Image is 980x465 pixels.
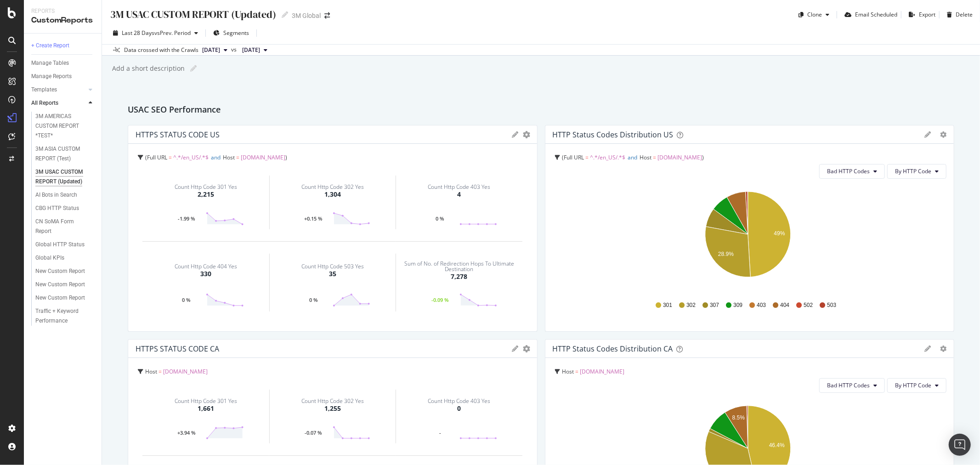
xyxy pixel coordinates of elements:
div: -0.07 % [295,431,333,435]
div: gear [523,131,531,138]
div: +3.94 % [167,431,206,435]
div: 3M Global [292,11,321,20]
button: Bad HTTP Codes [819,378,885,393]
div: CBG HTTP Status [35,204,79,213]
a: 3M AMERICAS CUSTOM REPORT *TEST* [35,112,95,141]
span: 2025 Sep. 7th [202,46,220,54]
div: HTTP Status Codes Distribution USgeargearFull URL = ^.*/en_US/.*$andHost = [DOMAIN_NAME]Bad HTTP ... [545,125,955,332]
span: [DOMAIN_NAME] [580,368,625,375]
div: 3M AMERICAS CUSTOM REPORT *TEST* [35,112,90,141]
button: By HTTP Code [887,164,946,179]
div: -1.99 % [167,216,206,221]
div: 1,255 [324,404,341,413]
div: Count Http Code 403 Yes [428,184,491,190]
div: 0 [458,404,461,413]
span: = [236,153,239,161]
div: Email Scheduled [855,11,897,18]
span: Last 28 Days [122,29,154,37]
div: +0.15 % [295,216,333,221]
div: AI Bots in Search [35,190,77,200]
text: 28.9% [718,251,734,257]
a: CN SoMA Form Report [35,217,95,236]
div: Templates [31,85,57,95]
span: = [576,368,579,375]
span: and [211,153,221,161]
a: Templates [31,85,86,95]
span: By HTTP Code [895,167,931,175]
i: Edit report name [282,11,288,18]
h2: USAC SEO Performance [128,103,221,118]
button: Clone [795,7,833,22]
span: Full URL [147,153,167,161]
span: 404 [780,301,789,309]
div: HTTP Status Codes Distribution US [553,130,674,139]
div: 1,661 [198,404,214,413]
a: 3M ASIA CUSTOM REPORT (Test) [35,144,95,164]
svg: A chart. [553,186,943,293]
a: New Custom Report [35,280,95,289]
span: 301 [663,301,672,309]
div: New Custom Report [35,267,85,276]
button: Email Scheduled [841,7,897,22]
span: 302 [686,301,696,309]
div: Export [919,11,935,18]
a: Manage Reports [31,72,95,81]
span: and [628,153,638,161]
button: Export [905,7,935,22]
div: New Custom Report [35,293,85,303]
span: 503 [827,301,836,309]
span: vs Prev. Period [154,29,191,37]
div: Count Http Code 301 Yes [175,184,237,190]
span: ^.*/en_US/.*$ [173,153,209,161]
button: By HTTP Code [887,378,946,393]
div: HTTPS STATUS CODE CA [136,344,219,353]
div: All Reports [31,98,58,108]
div: Data crossed with the Crawls [124,46,198,54]
div: gear [523,346,531,352]
i: Edit report name [190,65,197,72]
div: gear [940,131,946,138]
button: Delete [943,7,973,22]
span: ^.*/en_US/.*$ [590,153,626,161]
div: Count Http Code 404 Yes [175,264,237,269]
button: Segments [210,26,253,40]
span: 502 [804,301,813,309]
div: 7,278 [451,272,468,281]
span: = [653,153,657,161]
div: -0.09 % [421,298,459,302]
div: New Custom Report [35,280,85,289]
span: [DOMAIN_NAME] [163,368,208,375]
span: Full URL [564,153,584,161]
div: Delete [956,11,973,18]
text: 49% [774,230,785,237]
div: - [421,431,459,435]
div: Count Http Code 403 Yes [428,398,491,404]
span: Segments [223,29,249,37]
div: CustomReports [31,15,94,26]
span: Host [223,153,235,161]
div: 4 [458,190,461,199]
div: 0 % [295,298,333,302]
a: CBG HTTP Status [35,204,95,213]
div: Traffic + Keyword Performance [35,306,89,326]
span: Host [562,368,574,375]
div: Count Http Code 302 Yes [301,398,364,404]
a: AI Bots in Search [35,190,95,200]
div: 1,304 [324,190,341,199]
div: + Create Report [31,41,69,51]
span: 403 [757,301,766,309]
span: = [159,368,162,375]
button: [DATE] [198,45,231,56]
div: 2,215 [198,190,214,199]
a: New Custom Report [35,267,95,276]
span: [DOMAIN_NAME] [658,153,702,161]
span: = [169,153,172,161]
a: Global HTTP Status [35,240,95,250]
div: Global KPIs [35,253,64,263]
div: HTTPS STATUS CODE USgeargearFull URL = ^.*/en_US/.*$andHost = [DOMAIN_NAME]Count Http Code 301 Ye... [128,125,538,332]
div: gear [940,346,946,352]
div: Count Http Code 302 Yes [301,184,364,190]
div: 0 % [167,298,206,302]
span: = [586,153,589,161]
